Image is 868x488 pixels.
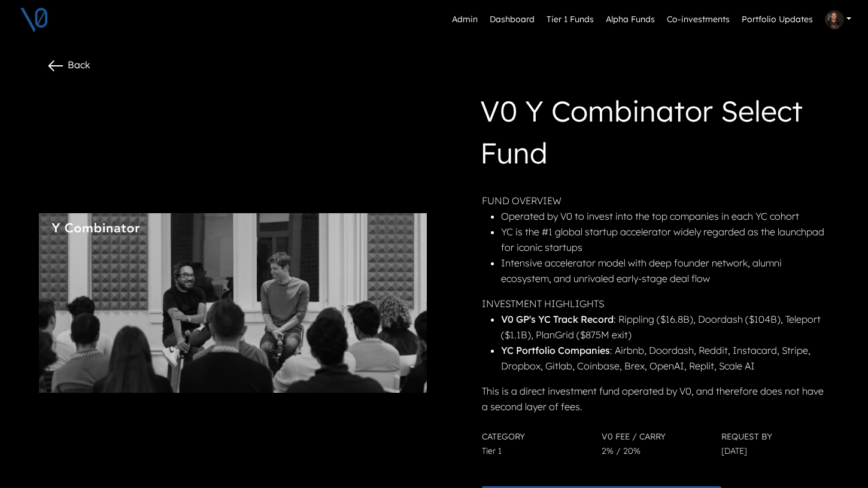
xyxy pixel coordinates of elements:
[482,431,525,442] span: Category
[480,90,827,178] h1: V0 Y Combinator Select Fund
[501,342,827,374] li: : Airbnb, Doordash, Reddit, Instacard, Stripe, Dropbox, Gitlab, Coinbase, Brex, OpenAI, Replit, S...
[46,59,90,71] a: Back
[501,311,827,342] li: : Rippling ($16.8B), Doordash ($104B), Teleport ($1.1B), PlanGrid ($875M exit)
[825,10,844,29] img: Profile
[482,383,827,414] p: This is a direct investment fund operated by V0, and therefore does not have a second layer of fees.
[19,5,49,35] img: V0 logo
[482,296,827,311] p: INVESTMENT HIGHLIGHTS
[501,255,827,286] li: Intensive accelerator model with deep founder network, alumni ecosystem, and unrivaled early-stag...
[501,313,614,325] strong: V0 GP's YC Track Record
[447,8,482,31] a: Admin
[501,224,827,255] li: YC is the #1 global startup accelerator widely regarded as the launchpad for iconic startups
[662,8,735,31] a: Co-investments
[501,208,827,224] li: Operated by V0 to invest into the top companies in each YC cohort
[542,8,599,31] a: Tier 1 Funds
[482,193,827,208] p: FUND OVERVIEW
[721,431,772,442] span: Request By
[721,445,747,456] span: [DATE]
[601,8,660,31] a: Alpha Funds
[485,8,539,31] a: Dashboard
[501,344,610,356] strong: YC Portfolio Companies
[737,8,818,31] a: Portfolio Updates
[39,213,427,393] img: yc.png
[51,223,141,234] img: Fund Logo
[602,445,641,456] span: 2% / 20%
[482,445,502,456] span: Tier 1
[602,431,666,442] span: V0 Fee / Carry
